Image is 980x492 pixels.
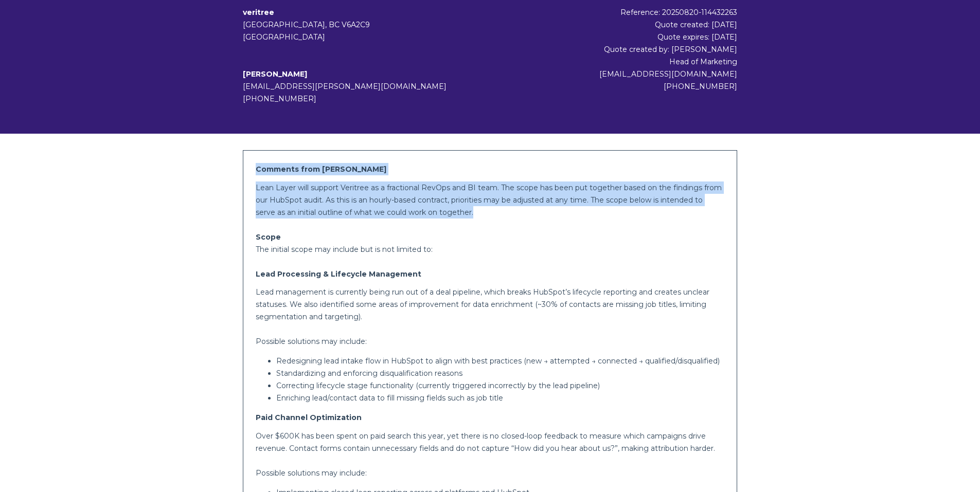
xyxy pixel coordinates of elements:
p: Redesigning lead intake flow in HubSpot to align with best practices (new → attempted → connected... [276,355,724,367]
div: Quote created: [DATE] [515,19,737,31]
strong: Paid Channel Optimization [256,413,362,422]
p: Possible solutions may include: [256,335,724,348]
p: Lean Layer will support Veritree as a fractional RevOps and BI team. The scope has been put toget... [256,181,724,218]
p: Enriching lead/contact data to fill missing fields such as job title [276,392,724,404]
b: veritree [243,8,274,17]
h2: Comments from [PERSON_NAME] [256,163,724,175]
p: Standardizing and enforcing disqualification reasons [276,367,724,379]
div: Reference: 20250820-114432263 [515,6,737,19]
b: [PERSON_NAME] [243,69,307,79]
p: Possible solutions may include: [256,467,724,479]
p: Over $600K has been spent on paid search this year, yet there is no closed-loop feedback to measu... [256,430,724,454]
div: Quote expires: [DATE] [515,31,737,43]
address: [GEOGRAPHIC_DATA], BC V6A2C9 [GEOGRAPHIC_DATA] [243,19,514,43]
strong: Scope [256,232,281,242]
p: Correcting lifecycle stage functionality (currently triggered incorrectly by the lead pipeline) [276,379,724,392]
strong: Lead Processing & Lifecycle Management [256,269,421,279]
p: The initial scope may include but is not limited to: [256,243,724,256]
span: [EMAIL_ADDRESS][PERSON_NAME][DOMAIN_NAME] [243,82,447,91]
p: Lead management is currently being run out of a deal pipeline, which breaks HubSpot’s lifecycle r... [256,286,724,323]
span: [PHONE_NUMBER] [243,94,316,103]
span: Quote created by: [PERSON_NAME] Head of Marketing [EMAIL_ADDRESS][DOMAIN_NAME] [PHONE_NUMBER] [599,45,737,91]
